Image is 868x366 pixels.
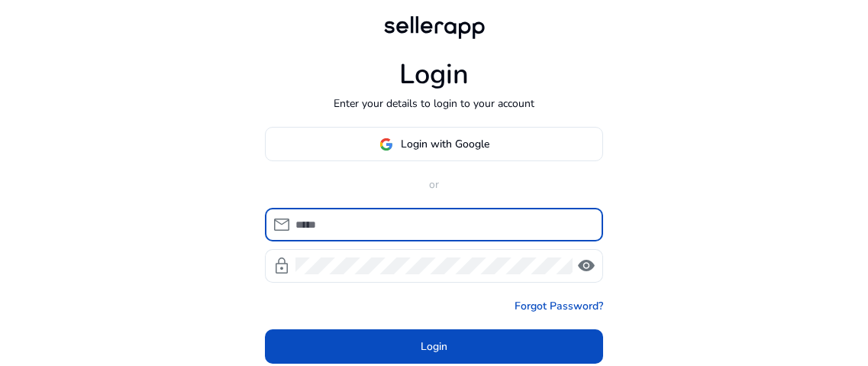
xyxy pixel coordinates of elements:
[273,215,291,234] span: mail
[399,58,469,91] h1: Login
[515,298,603,314] a: Forgot Password?
[421,338,447,355] span: Login
[334,96,534,112] p: Enter your details to login to your account
[273,257,291,275] span: lock
[265,177,603,193] p: or
[265,127,603,161] button: Login with Google
[401,136,489,152] span: Login with Google
[379,138,393,151] img: google-logo.svg
[265,329,603,364] button: Login
[577,257,595,275] span: visibility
